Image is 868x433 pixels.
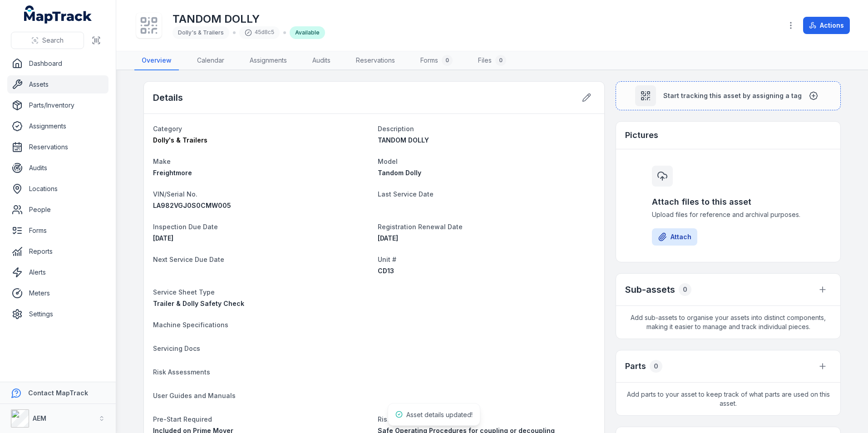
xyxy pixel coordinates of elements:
a: Assignments [242,51,294,70]
span: Model [378,157,398,165]
span: Start tracking this asset by assigning a tag [663,91,802,100]
span: Upload files for reference and archival purposes. [652,210,804,219]
span: [DATE] [153,234,173,242]
a: Forms0 [413,51,460,70]
span: Category [153,125,182,133]
a: People [7,201,108,219]
h1: TANDOM DOLLY [173,12,325,26]
a: Calendar [190,51,232,70]
span: Risk Assessments [153,368,210,376]
a: Reservations [349,51,402,70]
span: Service Sheet Type [153,288,215,296]
div: 0 [650,360,662,373]
span: Asset details updated! [406,411,473,418]
a: Audits [305,51,338,70]
button: Start tracking this asset by assigning a tag [616,81,841,110]
a: Reports [7,242,108,261]
span: Unit # [378,256,396,263]
div: 0 [442,55,453,66]
span: VIN/Serial No. [153,190,197,198]
div: 45d8c5 [239,26,280,39]
h3: Attach files to this asset [652,196,804,208]
time: 04/03/2026, 12:00:00 am [378,234,398,242]
time: 20/08/2026, 12:00:00 am [153,234,173,242]
span: Next Service Due Date [153,256,224,263]
span: CD13 [378,267,394,275]
span: Dolly's & Trailers [153,136,207,144]
span: Risk Assessment needed? [378,415,461,423]
strong: AEM [33,414,46,422]
span: Registration Renewal Date [378,223,463,231]
span: Last Service Date [378,190,434,198]
span: LA982VGJ0S0CMW005 [153,202,231,209]
a: MapTrack [24,5,92,24]
span: Add sub-assets to organise your assets into distinct components, making it easier to manage and t... [616,306,840,339]
a: Files0 [471,51,513,70]
span: Pre-Start Required [153,415,212,423]
span: TANDOM DOLLY [378,136,429,144]
span: User Guides and Manuals [153,392,236,399]
a: Assignments [7,117,108,135]
h3: Parts [625,360,646,373]
a: Parts/Inventory [7,96,108,114]
a: Locations [7,180,108,198]
span: Inspection Due Date [153,223,218,231]
span: Trailer & Dolly Safety Check [153,300,244,307]
button: Attach [652,228,697,246]
div: 0 [495,55,506,66]
a: Assets [7,75,108,93]
span: Tandom Dolly [378,169,421,177]
div: 0 [679,283,691,296]
span: Servicing Docs [153,344,200,352]
a: Overview [134,51,179,70]
a: Audits [7,159,108,177]
a: Meters [7,284,108,302]
span: Make [153,157,171,165]
button: Search [11,32,84,49]
button: Actions [803,17,850,34]
span: Add parts to your asset to keep track of what parts are used on this asset. [616,383,840,415]
span: Dolly's & Trailers [178,29,224,36]
span: Freightmore [153,169,192,177]
span: Machine Specifications [153,321,228,329]
div: Available [290,26,325,39]
h2: Sub-assets [625,283,675,296]
h3: Pictures [625,129,658,142]
a: Alerts [7,263,108,281]
span: Description [378,125,414,133]
span: [DATE] [378,234,398,242]
a: Forms [7,221,108,240]
span: Search [42,36,64,45]
strong: Contact MapTrack [28,389,88,397]
a: Reservations [7,138,108,156]
a: Settings [7,305,108,323]
h2: Details [153,91,183,104]
a: Dashboard [7,54,108,73]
